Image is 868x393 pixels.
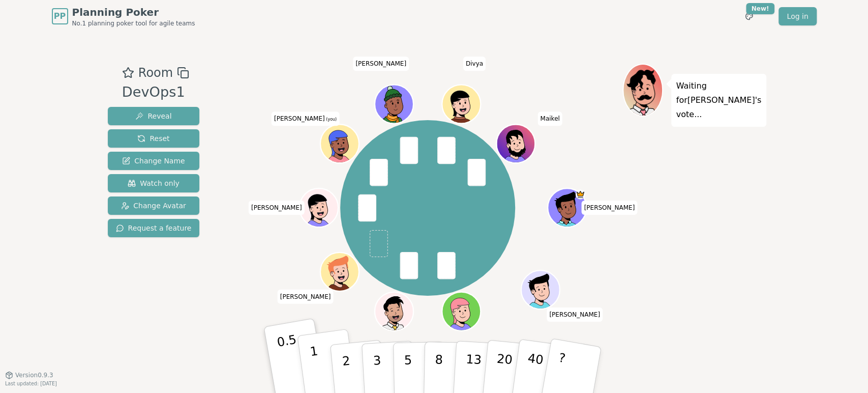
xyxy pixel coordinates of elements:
span: (you) [325,118,337,122]
span: Click to change your name [353,57,409,71]
button: Reveal [108,107,200,125]
button: Watch only [108,174,200,192]
a: Log in [779,7,816,25]
button: Change Avatar [108,196,200,215]
span: Click to change your name [547,307,603,322]
span: PP [54,10,66,22]
button: Change Name [108,152,200,170]
button: Add as favourite [122,64,134,82]
span: Watch only [128,178,179,188]
span: Request a feature [116,223,192,233]
button: Request a feature [108,219,200,237]
span: Reset [137,133,169,144]
span: Yashvant is the host [576,190,585,200]
button: New! [740,7,758,25]
span: No.1 planning poker tool for agile teams [72,19,195,27]
span: Click to change your name [463,57,486,71]
span: Change Name [122,156,185,166]
div: DevOps1 [122,82,189,103]
span: Last updated: [DATE] [5,381,57,386]
span: Change Avatar [121,201,186,211]
p: 0.5 [276,332,304,390]
span: Click to change your name [249,201,305,215]
button: Click to change your avatar [321,126,357,162]
button: Version0.9.3 [5,371,53,379]
button: Reset [108,129,200,148]
span: Version 0.9.3 [15,371,53,379]
span: Click to change your name [278,290,334,304]
span: Click to change your name [537,112,562,126]
span: Room [138,64,173,82]
span: Click to change your name [581,201,637,215]
span: Click to change your name [272,112,339,126]
span: Planning Poker [72,5,195,19]
p: Waiting for [PERSON_NAME] 's vote... [676,79,762,122]
span: Reveal [135,111,171,121]
div: New! [746,3,775,14]
a: PPPlanning PokerNo.1 planning poker tool for agile teams [52,5,195,27]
